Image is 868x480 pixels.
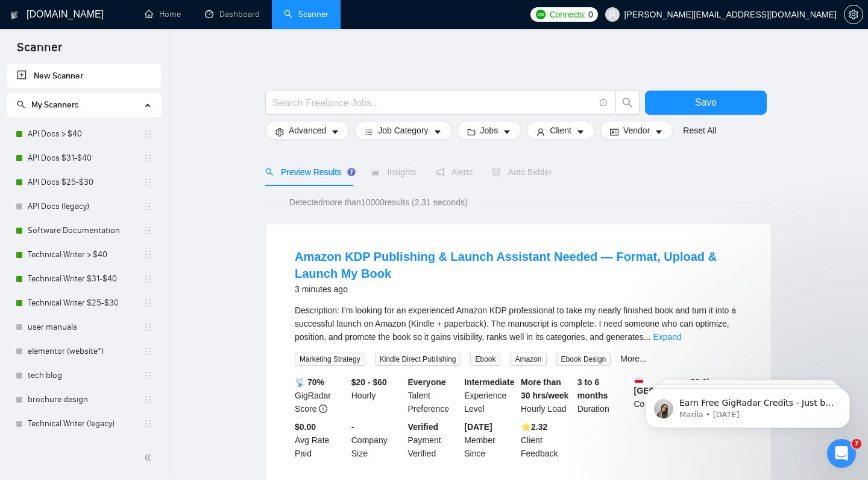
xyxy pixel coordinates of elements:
span: double-left [143,452,156,464]
a: dashboardDashboard [205,9,260,19]
b: [DATE] [464,422,492,432]
span: Auto Bidder [492,167,552,177]
span: folder [467,127,476,136]
li: tech blog [7,363,161,388]
span: 7 [852,439,861,449]
b: 📡 70% [295,377,324,387]
span: Connects: [550,8,586,21]
span: holder [143,274,153,284]
li: Technical Writer $31-$40 [7,267,161,291]
a: user manuals [28,315,143,339]
li: API Docs $25-$30 [7,170,161,194]
button: userClientcaret-down [526,121,595,140]
span: robot [492,168,500,176]
span: ... [644,332,651,342]
span: caret-down [655,127,663,136]
a: More... [620,354,647,363]
span: Amazon [510,353,546,366]
b: 3 to 6 months [577,377,608,400]
span: idcard [610,127,618,136]
span: holder [143,371,153,380]
a: elementor (website*) [28,339,143,363]
b: Everyone [408,377,446,387]
span: setting [844,10,863,19]
a: homeHome [145,9,181,19]
div: Experience Level [462,376,518,415]
span: My Scanners [17,100,79,110]
b: ⭐️ 2.32 [521,422,547,432]
div: Payment Verified [406,420,462,460]
button: settingAdvancedcaret-down [265,121,350,140]
b: $0.00 [295,422,316,432]
div: Talent Preference [406,376,462,415]
button: Save [645,91,767,115]
input: Search Freelance Jobs... [272,95,594,110]
img: logo [10,5,19,25]
div: Avg Rate Paid [292,420,349,460]
span: caret-down [576,127,585,136]
li: Technical Writer > $40 [7,243,161,267]
a: Amazon KDP Publishing & Launch Assistant Needed — Format, Upload & Launch My Book [295,250,717,280]
span: Insights [371,167,416,177]
span: Description: I’m looking for an experienced Amazon KDP professional to take my nearly finished bo... [295,306,736,342]
li: Software Documentation [7,219,161,243]
span: holder [143,153,153,163]
span: setting [275,127,284,136]
span: Preview Results [265,167,352,177]
a: API Docs (legacy) [28,194,143,219]
a: Technical Writer > $40 [28,243,143,267]
li: Technical Writer (legacy) [7,412,161,436]
a: New Scanner [17,64,151,88]
div: Tooltip anchor [346,167,357,178]
li: API Docs $31-$40 [7,146,161,170]
a: Technical Writer (legacy) [28,412,143,436]
span: Jobs [480,124,498,137]
li: elementor (website*) [7,339,161,363]
span: holder [143,202,153,211]
span: holder [143,419,153,429]
span: Job Category [378,124,428,137]
span: search [17,100,25,109]
button: idcardVendorcaret-down [600,121,673,140]
a: Software Documentation [28,219,143,243]
li: New Scanner [7,64,161,88]
span: caret-down [433,127,442,136]
b: Verified [408,422,439,432]
div: Member Since [462,420,518,460]
b: $20 - $60 [351,377,387,387]
button: search [615,91,640,115]
span: user [608,10,617,19]
span: holder [143,226,153,235]
span: info-circle [600,99,608,107]
span: 0 [588,8,593,21]
span: holder [143,298,153,308]
span: caret-down [331,127,339,136]
span: holder [143,395,153,405]
span: Scanner [7,39,72,64]
div: Client Feedback [518,420,575,460]
span: Client [550,124,571,137]
span: user [536,127,545,136]
div: 3 minutes ago [295,282,742,296]
div: Company Size [349,420,406,460]
a: searchScanner [284,9,329,19]
span: Marketing Strategy [295,353,365,366]
span: area-chart [371,168,380,176]
span: My Scanners [31,100,79,110]
span: search [616,97,639,108]
a: tech blog [28,363,143,388]
li: API Docs (legacy) [7,194,161,219]
span: Ebook Design [556,353,611,366]
div: Hourly [349,376,406,415]
span: Advanced [289,124,326,137]
iframe: Intercom notifications message [627,363,868,447]
button: barsJob Categorycaret-down [354,121,451,140]
span: search [265,168,274,176]
span: bars [365,127,373,136]
iframe: Intercom live chat [827,439,856,468]
span: holder [143,322,153,332]
span: caret-down [503,127,511,136]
